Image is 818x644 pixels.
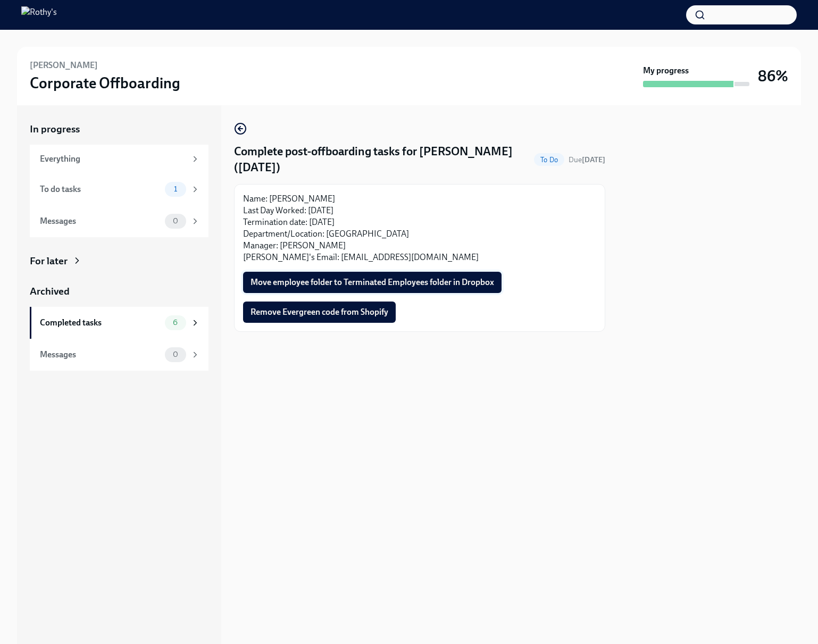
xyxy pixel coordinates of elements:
a: To do tasks1 [30,173,208,205]
div: To do tasks [40,183,161,195]
span: Due [569,155,605,164]
h4: Complete post-offboarding tasks for [PERSON_NAME] ([DATE]) [234,144,530,175]
img: Rothy's [21,6,57,23]
div: For later [30,254,68,268]
button: Move employee folder to Terminated Employees folder in Dropbox [243,272,502,293]
a: Completed tasks6 [30,307,208,339]
a: Messages0 [30,339,208,371]
span: 1 [168,185,183,193]
span: To Do [534,156,564,164]
div: Completed tasks [40,317,161,329]
span: October 24th, 2025 09:00 [569,155,605,165]
span: 0 [166,350,185,358]
a: Everything [30,145,208,173]
a: For later [30,254,208,268]
a: Messages0 [30,205,208,237]
div: Messages [40,349,161,361]
a: Archived [30,285,208,298]
h6: [PERSON_NAME] [30,60,98,71]
div: Everything [40,153,186,165]
span: Remove Evergreen code from Shopify [251,307,388,317]
a: In progress [30,122,208,136]
div: Messages [40,215,161,227]
p: Name: [PERSON_NAME] Last Day Worked: [DATE] Termination date: [DATE] Department/Location: [GEOGRA... [243,193,596,263]
strong: My progress [643,65,689,77]
span: 0 [166,217,185,225]
button: Remove Evergreen code from Shopify [243,302,396,323]
strong: [DATE] [582,155,605,164]
span: 6 [166,319,184,327]
h3: 86% [758,66,788,86]
h3: Corporate Offboarding [30,73,180,93]
span: Move employee folder to Terminated Employees folder in Dropbox [251,277,494,288]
